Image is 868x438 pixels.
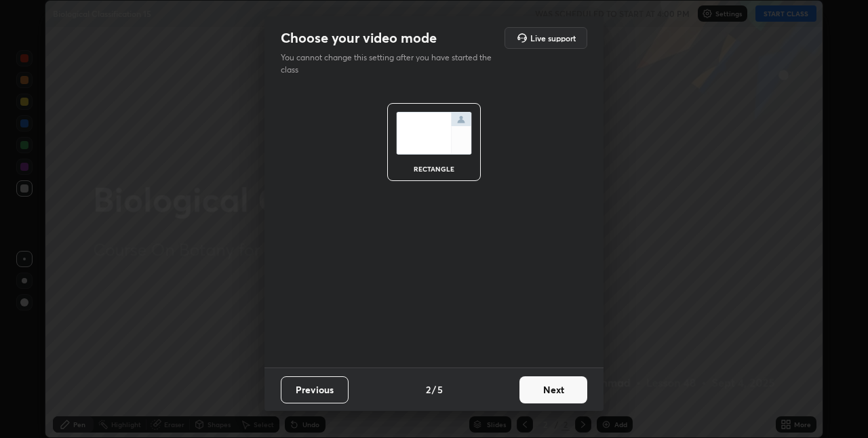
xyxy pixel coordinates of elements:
h2: Choose your video mode [281,29,437,47]
div: rectangle [407,165,461,172]
p: You cannot change this setting after you have started the class [281,52,500,76]
button: Next [519,376,587,403]
h4: 2 [426,382,431,397]
img: normalScreenIcon.ae25ed63.svg [396,112,472,155]
h4: / [432,382,436,397]
h5: Live support [530,34,576,42]
h4: 5 [437,382,443,397]
button: Previous [281,376,349,403]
